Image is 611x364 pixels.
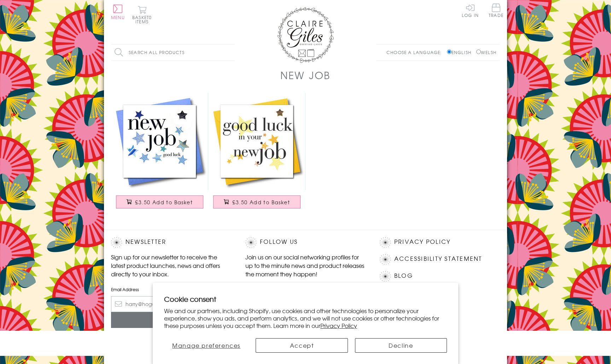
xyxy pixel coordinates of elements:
span: £3.50 Add to Basket [232,199,290,206]
button: Decline [355,338,447,353]
a: Blog [394,271,413,281]
input: Subscribe [111,312,231,328]
button: Accept [256,338,348,353]
a: New Job Card, Good Luck, Embellished with a padded star £3.50 Add to Basket [208,93,305,216]
h1: New Job [280,68,331,82]
input: Search [228,45,235,60]
p: Choose a language: [386,49,446,55]
a: Trade [489,4,504,19]
p: Sign up for our newsletter to receive the latest product launches, news and offers directly to yo... [111,253,231,278]
button: Basket0 items [132,6,152,24]
img: New Job Card, Good Luck, Embellished with a padded star [208,93,305,190]
p: Join us on our social networking profiles for up to the minute news and product releases the mome... [245,253,366,278]
input: harry@hogwarts.edu [111,296,231,312]
span: £3.50 Add to Basket [135,199,193,206]
p: We and our partners, including Shopify, use cookies and other technologies to personalize your ex... [164,307,447,329]
a: New Job Card, Blue Stars, Good Luck, padded star embellished £3.50 Add to Basket [111,93,208,216]
h2: Follow Us [245,237,366,248]
button: £3.50 Add to Basket [116,195,204,209]
label: English [447,49,475,55]
span: Manage preferences [172,341,240,350]
a: Privacy Policy [320,321,357,330]
h2: Newsletter [111,237,231,248]
span: Menu [111,14,125,20]
input: English [447,49,452,54]
input: Search all products [111,45,235,60]
input: Welsh [476,49,481,54]
img: New Job Card, Blue Stars, Good Luck, padded star embellished [111,93,208,190]
button: Menu [111,5,125,19]
img: Claire Giles Greetings Cards [277,7,334,63]
a: Accessibility Statement [394,254,482,264]
label: Welsh [476,49,496,55]
button: Manage preferences [164,338,249,353]
h2: Cookie consent [164,294,447,304]
label: Email Address [111,286,231,293]
button: £3.50 Add to Basket [213,195,301,209]
span: Trade [489,4,504,17]
a: Log In [462,4,479,17]
span: 0 items [135,14,152,25]
a: Privacy Policy [394,237,450,247]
